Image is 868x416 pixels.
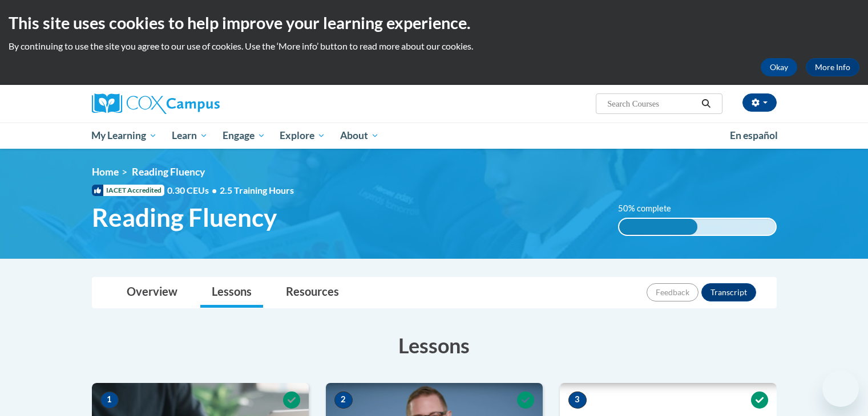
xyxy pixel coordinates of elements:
[606,97,697,111] input: Search Courses
[92,185,164,196] span: IACET Accredited
[92,331,777,360] h3: Lessons
[9,11,859,34] h2: This site uses cookies to help improve your learning experience.
[274,278,350,308] a: Resources
[92,202,277,233] span: Reading Fluency
[75,123,794,149] div: Main menu
[619,219,697,235] div: 50% complete
[84,123,165,149] a: My Learning
[92,93,309,114] a: Cox Campus
[215,123,273,149] a: Engage
[701,283,756,301] button: Transcript
[172,129,208,142] span: Learn
[722,124,785,148] a: En español
[272,123,333,149] a: Explore
[91,129,157,142] span: My Learning
[132,166,205,178] span: Reading Fluency
[9,40,859,52] p: By continuing to use the site you agree to our use of cookies. Use the ‘More info’ button to read...
[822,370,859,407] iframe: Button to launch messaging window
[333,123,386,149] a: About
[340,129,379,142] span: About
[697,97,714,111] button: Search
[100,391,119,409] span: 1
[334,391,353,409] span: 2
[761,58,797,76] button: Okay
[223,129,265,142] span: Engage
[200,278,263,308] a: Lessons
[115,278,189,308] a: Overview
[92,166,119,178] a: Home
[730,129,778,141] span: En español
[618,202,684,215] label: 50% complete
[212,185,217,195] span: •
[806,58,859,76] a: More Info
[92,93,220,114] img: Cox Campus
[568,391,587,409] span: 3
[164,123,215,149] a: Learn
[280,129,325,142] span: Explore
[167,184,220,197] span: 0.30 CEUs
[742,93,777,112] button: Account Settings
[647,283,699,301] button: Feedback
[220,185,294,195] span: 2.5 Training Hours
